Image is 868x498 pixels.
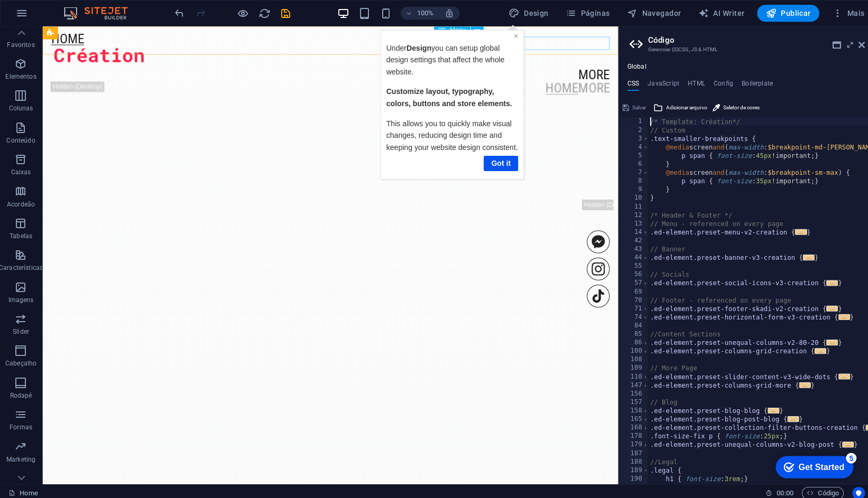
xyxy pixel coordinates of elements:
[7,199,35,207] p: Acordeão
[7,22,27,30] span: Under
[615,311,645,320] div: 74
[10,230,32,239] p: Tabelas
[104,133,138,148] a: Got it
[623,79,635,91] h4: CSS
[562,8,606,18] span: Páginas
[615,396,645,404] div: 157
[615,218,645,227] div: 13
[689,5,744,22] button: AI Writer
[615,345,645,353] div: 100
[78,2,89,13] div: 5
[52,22,90,30] span: you can set
[7,97,138,129] span: This allows you to quickly make visual changes, reducing design time and keeping your website des...
[278,7,290,20] button: save
[615,463,645,472] div: 189
[648,101,704,114] button: Adicionar arquivo
[134,8,138,20] div: Close tooltip
[8,484,38,496] a: Clique para cancelar a seleção. Clique duas vezes para abrir as Páginas
[737,79,768,91] h4: Boilerplate
[6,135,35,144] p: Conteúdo
[827,8,859,18] span: Mais
[8,5,86,27] div: Get Started 5 items remaining, 0% complete
[615,269,645,277] div: 56
[615,438,645,446] div: 179
[623,8,677,18] span: Navegador
[615,336,645,345] div: 86
[644,44,838,54] h3: Gerenciar (S)CSS, JS & HTML
[618,5,681,22] button: Navegador
[615,193,645,201] div: 10
[752,5,814,22] button: Publicar
[398,7,436,20] button: 100%
[61,7,140,20] img: Editor Logo
[761,8,806,18] span: Publicar
[615,370,645,379] div: 110
[615,117,645,125] div: 1
[790,228,802,233] span: ...
[615,286,645,294] div: 69
[615,260,645,269] div: 55
[558,5,610,22] button: Páginas
[706,101,756,114] button: Seletor de cores
[615,277,645,286] div: 57
[505,8,545,18] span: Design
[615,142,645,151] div: 4
[763,405,774,411] span: ...
[772,484,788,496] span: 00 00
[256,7,269,20] button: reload
[615,387,645,396] div: 156
[615,176,645,184] div: 8
[10,420,32,429] p: Formas
[797,484,838,496] button: Código
[615,201,645,210] div: 11
[615,210,645,218] div: 12
[615,125,645,134] div: 2
[684,79,701,91] h4: HTML
[615,472,645,480] div: 190
[5,72,36,80] p: Elementos
[615,134,645,142] div: 3
[615,379,645,387] div: 147
[694,8,740,18] span: AI Writer
[623,62,642,71] h4: Global
[8,104,33,112] p: Colunas
[615,362,645,370] div: 109
[615,243,645,252] div: 43
[11,167,31,175] p: Caixas
[615,412,645,421] div: 165
[235,7,248,20] button: Clique aqui para sair do modo de visualização e continuar editando
[615,446,645,455] div: 187
[615,328,645,336] div: 85
[718,101,755,114] span: Seletor de cores
[615,303,645,311] div: 71
[821,337,833,343] span: ...
[801,484,834,496] span: Código
[821,278,833,284] span: ...
[27,22,52,30] span: Design
[414,7,431,20] h6: 100%
[615,167,645,176] div: 7
[615,320,645,328] div: 84
[501,5,549,22] button: Design
[615,235,645,243] div: 42
[782,414,794,419] span: ...
[10,389,32,397] p: Rodapé
[644,35,860,44] h2: Código
[709,79,728,91] h4: Config
[172,7,184,20] button: undo
[7,20,138,55] p: up global design settings that affect the whole website.
[615,294,645,303] div: 70
[134,10,138,18] a: ×
[13,325,29,334] p: Slider
[615,404,645,412] div: 158
[615,159,645,167] div: 6
[643,79,675,91] h4: JavaScript
[662,101,703,114] span: Adicionar arquivo
[7,65,133,85] span: Customize layout, typography, colors, buttons and store elements.
[615,252,645,260] div: 44
[615,455,645,463] div: 188
[257,7,269,20] i: Recarregar página
[837,439,848,445] span: ...
[794,380,806,386] span: ...
[779,486,781,494] span: :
